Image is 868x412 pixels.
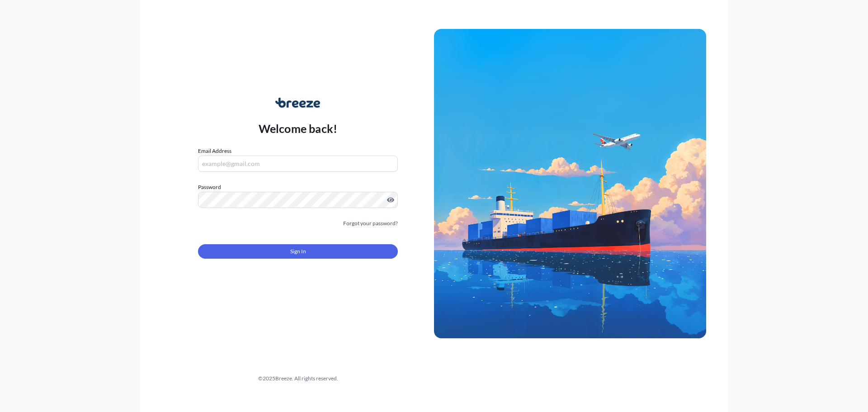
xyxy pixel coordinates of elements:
div: © 2025 Breeze. All rights reserved. [162,374,434,383]
img: Ship illustration [434,29,706,338]
span: Sign In [290,247,306,256]
button: Show password [387,196,394,204]
label: Email Address [198,147,231,156]
p: Welcome back! [259,121,338,136]
button: Sign In [198,244,398,259]
a: Forgot your password? [343,219,398,228]
input: example@gmail.com [198,156,398,172]
label: Password [198,183,398,192]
